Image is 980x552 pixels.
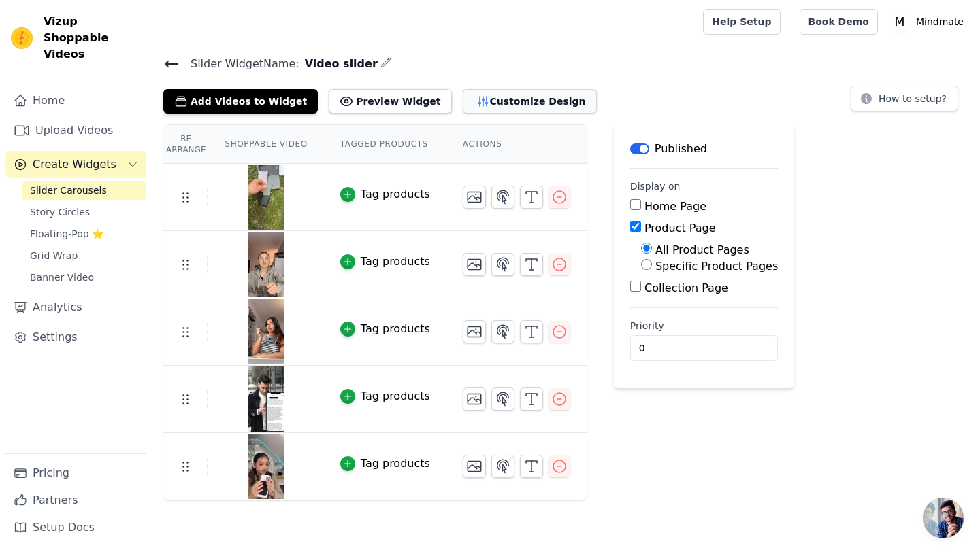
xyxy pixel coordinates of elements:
label: Product Page [644,222,716,235]
span: Banner Video [30,271,94,284]
button: Change Thumbnail [463,253,486,276]
button: Customize Design [463,89,597,114]
text: M [894,15,904,29]
a: Partners [5,487,146,514]
a: Slider Carousels [22,181,146,200]
a: Banner Video [22,268,146,287]
a: Settings [5,324,146,351]
button: Change Thumbnail [463,387,486,411]
div: Tag products [361,186,430,203]
a: Book Demo [800,9,878,35]
label: Priority [630,319,778,332]
div: Tag products [361,254,430,270]
button: Tag products [340,321,430,337]
button: Add Videos to Widget [163,89,318,114]
button: Change Thumbnail [463,320,486,343]
th: Re Arrange [163,125,208,164]
a: Setup Docs [5,514,146,541]
a: Grid Wrap [22,246,146,265]
label: Home Page [644,200,706,213]
a: Home [5,87,146,114]
button: Preview Widget [329,89,451,114]
a: Help Setup [703,9,780,35]
a: Upload Videos [5,117,146,144]
div: Tag products [361,321,430,337]
img: vizup-images-fc95.png [247,299,285,364]
span: Slider Carousels [30,184,107,197]
button: Tag products [340,455,430,472]
label: All Product Pages [655,243,749,256]
button: M Mindmate [889,10,969,34]
div: Tag products [361,455,430,472]
button: Change Thumbnail [463,186,486,209]
span: Grid Wrap [30,249,78,262]
button: Tag products [340,388,430,404]
a: Chat öffnen [923,498,964,538]
div: Tag products [361,388,430,404]
img: vizup-images-a2af.png [247,232,285,297]
a: How to setup? [851,95,958,108]
th: Shoppable Video [208,125,323,164]
th: Actions [446,125,587,164]
div: Edit Name [380,54,391,73]
button: How to setup? [851,86,958,111]
span: Story Circles [30,205,90,219]
button: Create Widgets [5,151,146,178]
legend: Display on [630,179,681,193]
a: Analytics [5,294,146,321]
button: Tag products [340,186,430,203]
span: Create Widgets [33,156,116,173]
a: Floating-Pop ⭐ [22,224,146,243]
label: Specific Product Pages [655,260,778,273]
th: Tagged Products [324,125,446,164]
span: Slider Widget Name: [180,56,299,72]
img: Vizup [11,27,33,49]
span: Video slider [299,56,378,72]
button: Tag products [340,254,430,270]
a: Pricing [5,460,146,487]
img: vizup-images-dcd8.png [247,366,285,432]
label: Collection Page [644,281,728,294]
a: Story Circles [22,203,146,222]
span: Vizup Shoppable Videos [44,14,141,63]
button: Change Thumbnail [463,455,486,478]
img: vizup-images-b304.png [247,165,285,230]
p: Published [655,141,707,157]
p: Mindmate [911,10,969,34]
span: Floating-Pop ⭐ [30,227,103,241]
img: vizup-images-8b22.png [247,434,285,499]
